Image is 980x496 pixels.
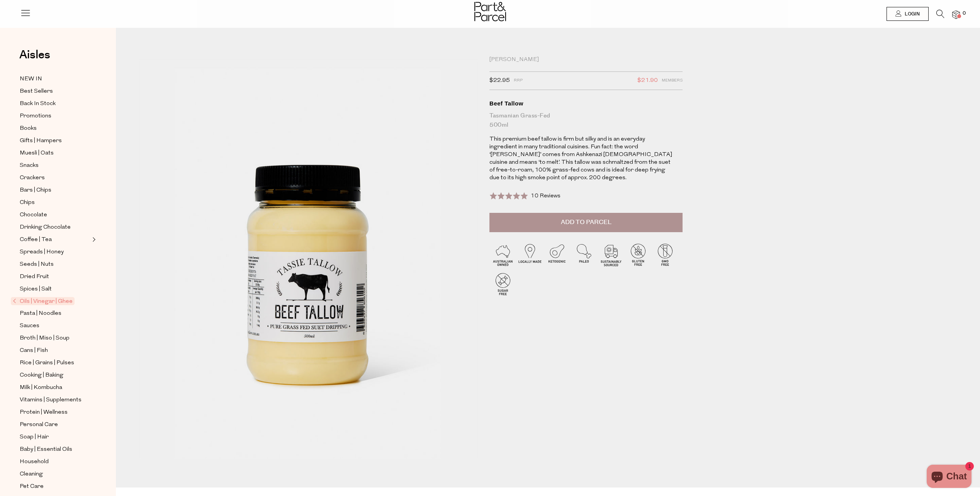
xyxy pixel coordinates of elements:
[20,148,90,158] a: Muesli | Oats
[625,241,652,268] img: P_P-ICONS-Live_Bec_V11_Gluten_Free.svg
[20,99,56,109] span: Back In Stock
[20,309,90,318] a: Pasta | Noodles
[11,297,75,305] span: Oils | Vinegar | Ghee
[516,241,544,268] img: P_P-ICONS-Live_Bec_V11_Locally_Made_2.svg
[20,173,45,183] span: Crackers
[531,193,560,199] span: 10 Reviews
[20,272,49,282] span: Dried Fruit
[20,99,90,109] a: Back In Stock
[20,445,90,454] a: Baby | Essential Oils
[20,383,62,392] span: Milk | Kombucha
[20,334,70,343] span: Broth | Miso | Soup
[20,75,42,84] span: NEW IN
[20,161,39,170] span: Snacks
[652,241,679,268] img: P_P-ICONS-Live_Bec_V11_GMO_Free.svg
[20,149,54,158] span: Muesli | Oats
[961,10,968,17] span: 0
[20,136,62,146] span: Gifts | Hampers
[20,223,71,232] span: Drinking Chocolate
[474,2,506,21] img: Part&Parcel
[489,111,683,130] div: Tasmanian Grass-Fed 500ml
[20,272,90,282] a: Dried Fruit
[561,218,611,227] span: Add to Parcel
[571,241,598,268] img: P_P-ICONS-Live_Bec_V11_Paleo.svg
[20,186,51,195] span: Bars | Chips
[13,297,90,306] a: Oils | Vinegar | Ghee
[887,7,929,21] a: Login
[952,10,960,19] a: 0
[20,432,90,442] a: Soap | Hair
[637,76,658,86] span: $21.90
[20,346,90,355] a: Cans | Fish
[20,211,47,220] span: Chocolate
[489,76,510,86] span: $22.95
[20,248,64,257] span: Spreads | Honey
[20,408,90,417] a: Protein | Wellness
[20,482,90,491] a: Pet Care
[20,235,90,245] a: Coffee | Tea
[90,235,96,244] button: Expand/Collapse Coffee | Tea
[20,74,90,84] a: NEW IN
[514,76,523,86] span: RRP
[20,420,58,430] span: Personal Care
[20,383,90,392] a: Milk | Kombucha
[20,198,35,207] span: Chips
[20,247,90,257] a: Spreads | Honey
[19,49,50,68] a: Aisles
[20,445,72,454] span: Baby | Essential Oils
[489,270,516,297] img: P_P-ICONS-Live_Bec_V11_Sugar_Free.svg
[20,260,54,269] span: Seeds | Nuts
[20,333,90,343] a: Broth | Miso | Soup
[20,470,43,479] span: Cleaning
[20,223,90,232] a: Drinking Chocolate
[20,235,52,245] span: Coffee | Tea
[20,210,90,220] a: Chocolate
[489,56,683,64] div: [PERSON_NAME]
[20,321,39,331] span: Sauces
[20,185,90,195] a: Bars | Chips
[20,469,90,479] a: Cleaning
[20,482,44,491] span: Pet Care
[20,198,90,207] a: Chips
[20,457,49,467] span: Household
[20,358,90,368] a: Rice | Grains | Pulses
[20,433,49,442] span: Soap | Hair
[20,124,90,133] a: Books
[489,213,683,232] button: Add to Parcel
[20,346,48,355] span: Cans | Fish
[20,408,68,417] span: Protein | Wellness
[662,76,683,86] span: Members
[20,309,61,318] span: Pasta | Noodles
[20,112,51,121] span: Promotions
[20,124,37,133] span: Books
[20,136,90,146] a: Gifts | Hampers
[20,370,90,380] a: Cooking | Baking
[903,11,920,17] span: Login
[20,285,52,294] span: Spices | Salt
[19,46,50,63] span: Aisles
[20,87,53,96] span: Best Sellers
[20,420,90,430] a: Personal Care
[20,161,90,170] a: Snacks
[489,241,516,268] img: P_P-ICONS-Live_Bec_V11_Australian_Owned.svg
[20,457,90,467] a: Household
[20,87,90,96] a: Best Sellers
[20,358,74,368] span: Rice | Grains | Pulses
[20,284,90,294] a: Spices | Salt
[924,465,974,490] inbox-online-store-chat: Shopify online store chat
[20,371,63,380] span: Cooking | Baking
[20,173,90,183] a: Crackers
[20,111,90,121] a: Promotions
[489,100,683,107] div: Beef Tallow
[598,241,625,268] img: P_P-ICONS-Live_Bec_V11_Sustainable_Sourced.svg
[544,241,571,268] img: P_P-ICONS-Live_Bec_V11_Ketogenic.svg
[20,396,82,405] span: Vitamins | Supplements
[20,260,90,269] a: Seeds | Nuts
[20,321,90,331] a: Sauces
[489,136,673,182] p: This premium beef tallow is firm but silky and is an everyday ingredient in many traditional cuis...
[20,395,90,405] a: Vitamins | Supplements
